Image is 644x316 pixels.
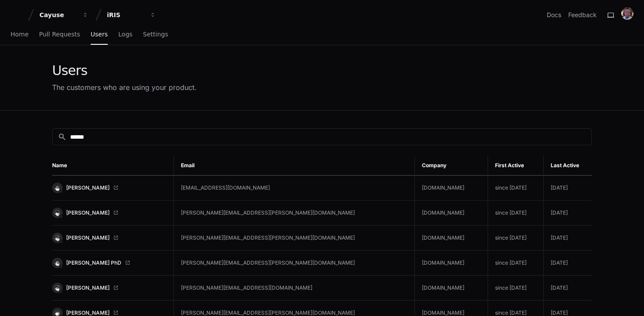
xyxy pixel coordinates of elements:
[11,32,28,37] span: Home
[36,7,92,23] button: Cayuse
[143,25,168,45] a: Settings
[143,32,168,37] span: Settings
[66,184,110,191] span: [PERSON_NAME]
[53,183,61,192] img: 9.svg
[53,284,61,292] img: 6.svg
[53,208,61,217] img: 12.svg
[173,201,415,226] td: [PERSON_NAME][EMAIL_ADDRESS][PERSON_NAME][DOMAIN_NAME]
[488,156,543,176] th: First Active
[488,201,543,226] td: since [DATE]
[52,156,173,176] th: Name
[91,25,108,45] a: Users
[543,251,592,276] td: [DATE]
[173,251,415,276] td: [PERSON_NAME][EMAIL_ADDRESS][PERSON_NAME][DOMAIN_NAME]
[103,7,159,23] button: iRIS
[52,63,197,79] div: Users
[543,156,592,176] th: Last Active
[415,276,488,301] td: [DOMAIN_NAME]
[52,258,166,268] a: [PERSON_NAME] PhD
[173,156,415,176] th: Email
[11,25,28,45] a: Home
[415,156,488,176] th: Company
[66,284,110,291] span: [PERSON_NAME]
[52,283,166,293] a: [PERSON_NAME]
[173,176,415,201] td: [EMAIL_ADDRESS][DOMAIN_NAME]
[616,287,640,311] iframe: Open customer support
[568,11,597,19] button: Feedback
[53,233,61,242] img: 6.svg
[118,25,132,45] a: Logs
[66,259,121,266] span: [PERSON_NAME] PhD
[52,208,166,218] a: [PERSON_NAME]
[488,176,543,201] td: since [DATE]
[173,276,415,301] td: [PERSON_NAME][EMAIL_ADDRESS][DOMAIN_NAME]
[488,226,543,251] td: since [DATE]
[66,234,110,241] span: [PERSON_NAME]
[39,25,80,45] a: Pull Requests
[173,226,415,251] td: [PERSON_NAME][EMAIL_ADDRESS][PERSON_NAME][DOMAIN_NAME]
[52,183,166,193] a: [PERSON_NAME]
[52,82,197,93] div: The customers who are using your product.
[415,201,488,226] td: [DOMAIN_NAME]
[488,276,543,301] td: since [DATE]
[52,233,166,243] a: [PERSON_NAME]
[415,226,488,251] td: [DOMAIN_NAME]
[621,7,633,20] img: ACg8ocKAlM-Q7V_Zlx5XEqR6lUECShsWqs6mVKHrgbIkfdYQT94bKZE=s96-c
[53,259,61,267] img: 13.svg
[91,32,108,37] span: Users
[543,226,592,251] td: [DATE]
[66,209,110,216] span: [PERSON_NAME]
[543,176,592,201] td: [DATE]
[415,176,488,201] td: [DOMAIN_NAME]
[118,32,132,37] span: Logs
[39,11,77,19] div: Cayuse
[415,251,488,276] td: [DOMAIN_NAME]
[543,276,592,301] td: [DATE]
[547,11,561,19] a: Docs
[58,133,67,141] mat-icon: search
[39,32,80,37] span: Pull Requests
[107,11,145,19] div: iRIS
[543,201,592,226] td: [DATE]
[488,251,543,276] td: since [DATE]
